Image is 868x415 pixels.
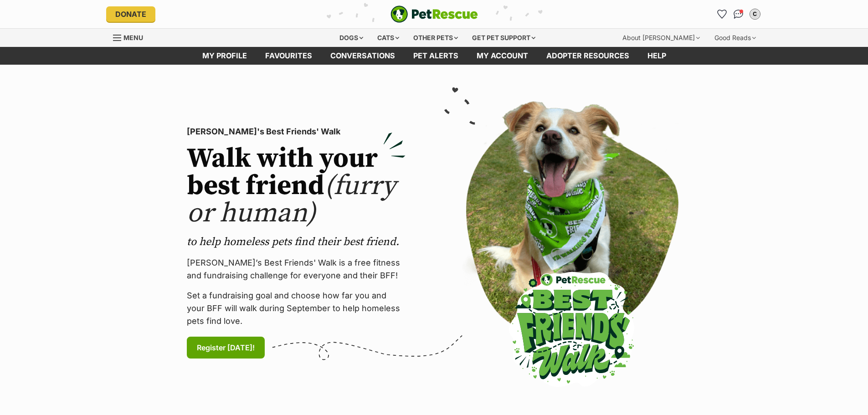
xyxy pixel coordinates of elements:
[407,29,464,47] div: Other pets
[390,5,478,23] a: PetRescue
[708,29,762,47] div: Good Reads
[715,7,762,21] ul: Account quick links
[734,10,743,19] img: chat-41dd97257d64d25036548639549fe6c8038ab92f7586957e7f3b1b290dea8141.svg
[106,6,155,22] a: Donate
[123,34,143,41] span: Menu
[404,47,467,65] a: Pet alerts
[537,47,638,65] a: Adopter resources
[638,47,675,65] a: Help
[187,235,406,249] p: to help homeless pets find their best friend.
[187,289,406,328] p: Set a fundraising goal and choose how far you and your BFF will walk during September to help hom...
[187,337,265,359] a: Register [DATE]!
[187,169,396,231] span: (furry or human)
[748,7,762,21] button: My account
[390,5,478,23] img: logo-e224e6f780fb5917bec1dbf3a21bbac754714ae5b6737aabdf751b685950b380.svg
[187,125,406,138] p: [PERSON_NAME]'s Best Friends' Walk
[193,47,256,65] a: My profile
[197,342,255,353] span: Register [DATE]!
[616,29,706,47] div: About [PERSON_NAME]
[466,29,542,47] div: Get pet support
[187,256,406,282] p: [PERSON_NAME]’s Best Friends' Walk is a free fitness and fundraising challenge for everyone and t...
[256,47,321,65] a: Favourites
[467,47,537,65] a: My account
[371,29,406,47] div: Cats
[750,10,760,19] div: C
[333,29,370,47] div: Dogs
[731,7,746,21] a: Conversations
[321,47,404,65] a: conversations
[113,29,149,45] a: Menu
[715,7,729,21] a: Favourites
[187,145,406,227] h2: Walk with your best friend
